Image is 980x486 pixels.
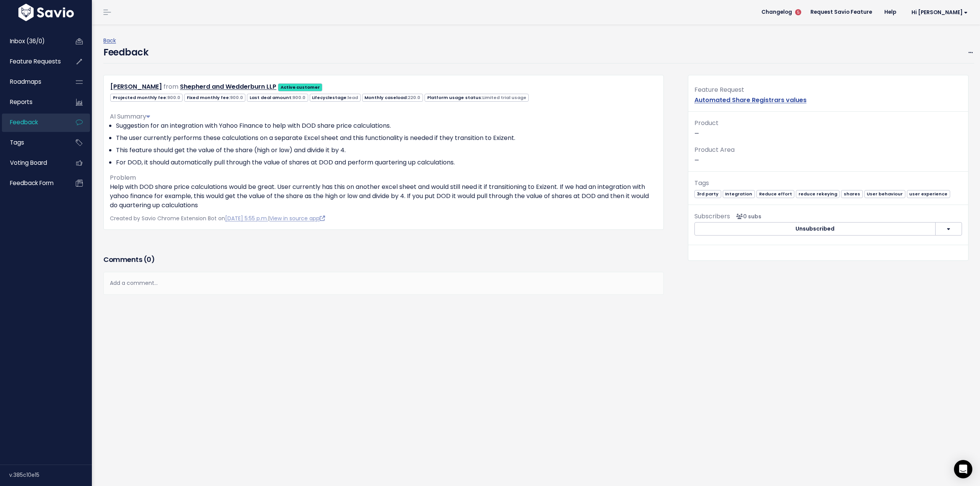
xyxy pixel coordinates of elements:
span: 220.0 [408,94,420,101]
span: Lifecyclestage: [310,94,361,102]
span: Platform usage status: [425,94,529,102]
a: Back [103,37,116,44]
a: 3rd party [694,190,721,197]
span: Created by Savio Chrome Extension Bot on | [110,215,325,222]
a: Voting Board [2,154,64,172]
span: Problem [110,173,136,182]
li: This feature should get the value of the share (high or low) and divide it by 4. [116,146,657,155]
span: 900.0 [230,94,243,101]
span: Limited trial usage [482,94,526,101]
span: lead [348,94,358,101]
span: Hi [PERSON_NAME] [911,10,968,15]
a: Feedback form [2,174,64,192]
a: Reduce effort [756,190,794,197]
span: Tags [694,179,709,187]
span: Monthly caseload: [362,94,423,102]
a: Hi [PERSON_NAME] [902,7,974,18]
a: Integration [723,190,755,197]
span: 900.0 [292,94,305,101]
a: Feedback [2,114,64,131]
span: Voting Board [10,159,47,167]
span: user experience [907,190,950,198]
p: Help with DOD share price calculations would be great. User currently has this on another excel s... [110,182,657,210]
span: Feature Requests [10,57,61,65]
span: Feedback form [10,179,54,187]
span: 3rd party [694,190,721,198]
span: Fixed monthly fee: [184,94,245,102]
span: Reports [10,98,33,106]
span: Changelog [761,10,792,15]
span: Inbox (36/0) [10,37,45,45]
span: 5 [795,9,801,15]
span: AI Summary [110,112,150,121]
a: [DATE] 5:55 p.m. [225,215,268,222]
span: Roadmaps [10,78,41,86]
a: Reports [2,93,64,111]
span: Reduce effort [756,190,794,198]
strong: Active customer [281,84,320,90]
span: Feedback [10,118,38,126]
span: reduce rekeying [796,190,840,198]
a: Roadmaps [2,73,64,91]
div: Open Intercom Messenger [954,460,972,478]
a: Help [878,7,902,18]
a: Inbox (36/0) [2,33,64,50]
li: The user currently performs these calculations on a separate Excel sheet and this functionality i... [116,133,657,143]
a: shares [841,190,862,197]
span: Last deal amount: [247,94,308,102]
span: 0 [147,255,151,264]
li: For DOD, it should automatically pull through the value of shares at DOD and perform quartering u... [116,158,657,167]
img: logo-white.9d6f32f41409.svg [16,4,76,21]
h3: Comments ( ) [103,254,664,265]
h4: Feedback [103,46,148,59]
a: user experience [907,190,950,197]
a: View in source app [269,215,325,222]
span: Tags [10,138,24,146]
p: — [694,118,962,138]
a: Feature Requests [2,53,64,70]
a: Shepherd and Wedderburn LLP [180,82,276,91]
a: Automated Share Registrars values [694,96,807,104]
button: Unsubscribed [694,222,936,236]
span: <p><strong>Subscribers</strong><br><br> No subscribers yet<br> </p> [733,213,761,220]
span: User behaviour [864,190,905,198]
span: Product [694,119,719,127]
p: — [694,145,962,165]
a: [PERSON_NAME] [110,82,162,91]
span: Feature Request [694,85,744,94]
span: shares [841,190,862,198]
div: Add a comment... [103,272,664,294]
div: v.385c10e15 [9,465,92,485]
a: Tags [2,134,64,151]
a: User behaviour [864,190,905,197]
span: Subscribers [694,212,730,221]
span: Projected monthly fee: [110,94,183,102]
a: Request Savio Feature [804,7,878,18]
li: Suggestion for an integration with Yahoo Finance to help with DOD share price calculations. [116,121,657,130]
span: Product Area [694,145,735,154]
span: Integration [723,190,755,198]
span: 900.0 [167,94,180,101]
span: from [163,82,178,91]
a: reduce rekeying [796,190,840,197]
